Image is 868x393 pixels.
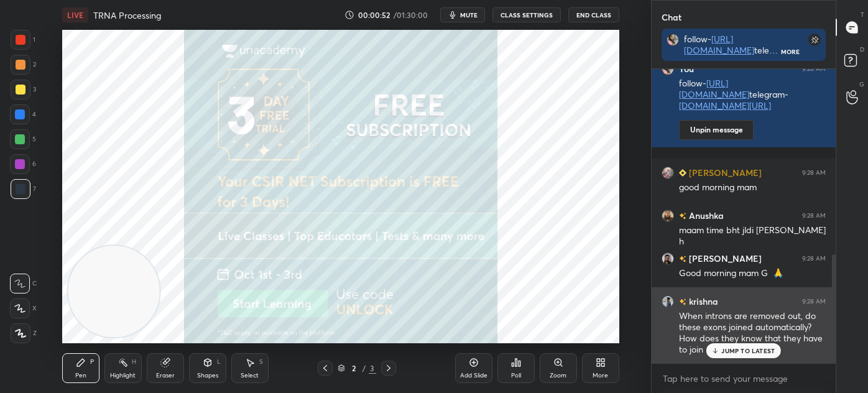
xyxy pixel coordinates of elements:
div: 9:28 AM [802,298,826,305]
img: d27488215f1b4d5fb42b818338f14208.jpg [662,63,674,75]
img: no-rating-badge.077c3623.svg [679,213,686,220]
div: 3 [369,363,376,374]
div: X [10,298,37,318]
div: Add Slide [460,372,487,379]
button: CLASS SETTINGS [492,7,561,22]
span: mute [460,11,478,19]
a: [URL][DOMAIN_NAME] [684,33,754,56]
h6: Anushka [686,209,724,222]
div: H [132,359,136,365]
div: S [259,359,263,365]
div: More [781,47,800,56]
img: no-rating-badge.077c3623.svg [679,298,686,305]
div: good morning mam [679,182,826,194]
img: d27488215f1b4d5fb42b818338f14208.jpg [667,34,679,46]
h6: You [679,63,694,75]
div: Eraser [156,372,175,379]
div: Select [241,372,259,379]
button: End Class [568,7,619,22]
p: T [861,10,864,19]
div: 9:28 AM [802,65,826,73]
img: no-rating-badge.077c3623.svg [679,256,686,262]
img: d927ead1100745ec8176353656eda1f8.jpg [662,252,674,265]
div: follow- telegram- [684,34,782,56]
div: maam time bht jldi [PERSON_NAME] h [679,224,826,248]
div: Shapes [197,372,218,379]
div: 2 [11,55,36,75]
p: D [860,45,864,54]
p: G [859,80,864,89]
div: 1 [11,30,35,50]
div: 3 [11,80,36,99]
img: 44ece4d5ac7e477e8683be3764923fad.jpg [662,167,674,179]
h6: [PERSON_NAME] [686,252,762,265]
div: C [10,274,37,294]
div: Zoom [550,372,566,379]
div: 2 [348,364,360,372]
div: / [362,364,366,372]
div: 7 [11,179,36,199]
div: 4 [10,104,36,124]
a: [DOMAIN_NAME][URL] [679,99,771,111]
div: follow- telegram- [679,78,826,113]
div: L [217,359,221,365]
div: Good morning mam G 🙏 [679,267,826,280]
div: Pen [75,372,86,379]
div: LIVE [62,7,88,22]
div: 5 [10,129,36,149]
button: Unpin message [679,120,754,140]
div: 6 [10,154,36,174]
div: More [593,372,608,379]
div: When introns are removed out, do these exons joined automatically? How does they know that they h... [679,310,826,356]
a: [DOMAIN_NAME][URL] [684,55,770,78]
p: Chat [652,1,691,34]
div: Z [11,323,37,343]
img: Learner_Badge_beginner_1_8b307cf2a0.svg [679,169,686,177]
h6: [PERSON_NAME] [686,166,762,179]
a: [URL][DOMAIN_NAME] [679,77,749,100]
h6: krishna [686,295,718,308]
div: 9:28 AM [802,255,826,262]
h4: TRNA Processing [93,9,161,21]
button: mute [440,7,485,22]
div: 9:28 AM [802,169,826,177]
img: c2387b2a4ee44a22b14e0786c91f7114.jpg [662,210,674,222]
img: 4b9d457cea1f4f779e5858cdb5a315e6.jpg [662,295,674,308]
div: Poll [511,372,521,379]
div: Highlight [110,372,136,379]
p: JUMP TO LATEST [721,347,775,354]
div: P [90,359,94,365]
div: grid [652,69,836,363]
div: 9:28 AM [802,212,826,220]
